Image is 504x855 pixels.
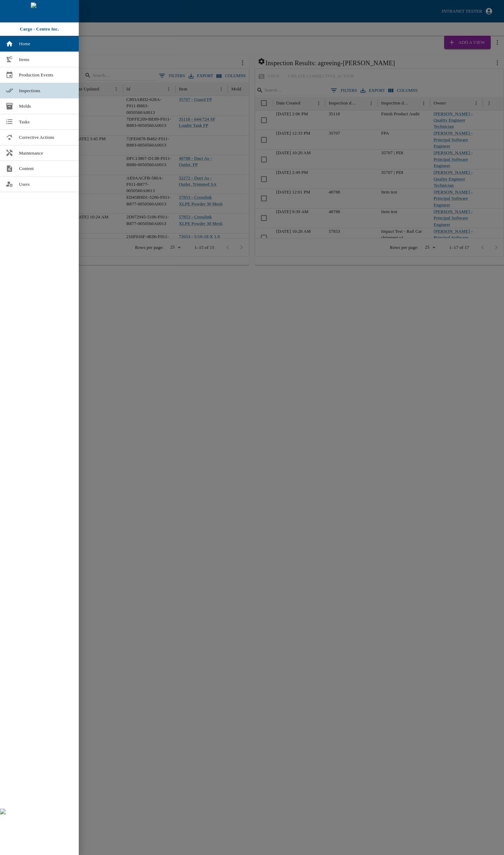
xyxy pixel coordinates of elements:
span: Users [19,181,73,188]
span: Content [19,165,73,172]
span: Production Events [19,72,73,79]
p: Cargo - Centro Inc. [20,26,59,33]
span: Home [19,40,73,47]
img: cargo logo [31,2,48,20]
span: Maintenance [19,150,73,157]
span: Corrective Actions [19,134,73,141]
span: Inspections [19,87,73,94]
span: Tasks [19,118,73,125]
span: Items [19,56,73,63]
span: Molds [19,103,73,110]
